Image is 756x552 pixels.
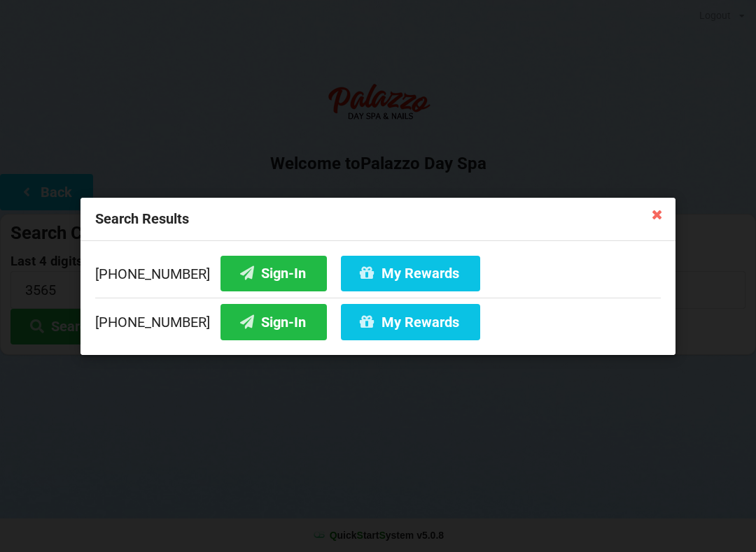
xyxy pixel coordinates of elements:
button: Sign-In [220,304,327,340]
div: [PHONE_NUMBER] [95,255,661,297]
div: [PHONE_NUMBER] [95,297,661,340]
button: Sign-In [220,255,327,291]
button: My Rewards [341,304,480,340]
div: Search Results [80,198,675,241]
button: My Rewards [341,255,480,291]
